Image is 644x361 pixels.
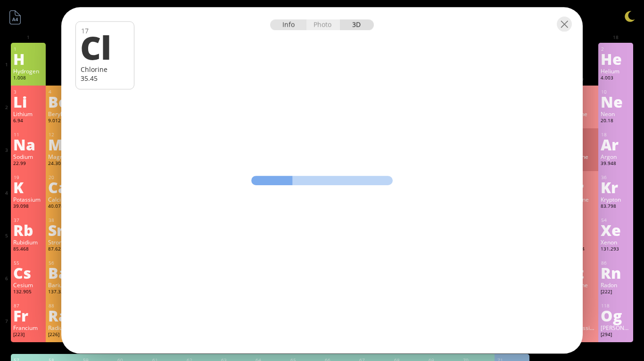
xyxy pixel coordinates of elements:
[14,132,43,138] div: 11
[48,196,78,203] div: Calcium
[13,180,43,195] div: K
[13,67,43,75] div: Hydrogen
[601,289,630,296] div: [222]
[13,137,43,152] div: Na
[13,324,43,331] div: Francium
[48,324,78,331] div: Radium
[306,19,340,30] div: Photo
[48,238,78,246] div: Strontium
[81,65,129,74] div: Chlorine
[13,94,43,109] div: Li
[14,217,43,223] div: 37
[5,5,639,24] h1: Talbica. Interactive chemistry
[48,222,78,237] div: Sr
[13,222,43,237] div: Rb
[48,180,78,195] div: Ca
[49,260,78,266] div: 56
[601,174,630,180] div: 36
[13,203,43,211] div: 39.098
[601,196,630,203] div: Krypton
[13,153,43,160] div: Sodium
[13,289,43,296] div: 132.905
[601,89,630,95] div: 10
[601,46,630,52] div: 2
[601,281,630,289] div: Radon
[601,160,630,168] div: 39.948
[48,246,78,253] div: 87.62
[49,174,78,180] div: 20
[48,94,78,109] div: Be
[601,265,630,280] div: Rn
[270,19,306,30] div: Info
[13,51,43,66] div: H
[601,132,630,138] div: 18
[601,94,630,109] div: Ne
[48,153,78,160] div: Magnesium
[80,31,128,63] div: Cl
[14,260,43,266] div: 55
[601,238,630,246] div: Xenon
[14,303,43,309] div: 87
[601,222,630,237] div: Xe
[48,137,78,152] div: Mg
[13,238,43,246] div: Rubidium
[601,118,630,125] div: 20.18
[601,308,630,323] div: Og
[49,217,78,223] div: 38
[81,74,129,83] div: 35.45
[601,180,630,195] div: Kr
[601,110,630,118] div: Neon
[601,75,630,82] div: 4.003
[13,308,43,323] div: Fr
[48,308,78,323] div: Ra
[601,246,630,253] div: 131.293
[48,118,78,125] div: 9.012
[48,331,78,339] div: [226]
[601,153,630,160] div: Argon
[13,160,43,168] div: 22.99
[48,110,78,118] div: Beryllium
[13,331,43,339] div: [223]
[601,260,630,266] div: 86
[13,118,43,125] div: 6.94
[14,46,43,52] div: 1
[49,303,78,309] div: 88
[48,160,78,168] div: 24.305
[14,174,43,180] div: 19
[13,75,43,82] div: 1.008
[601,217,630,223] div: 54
[48,281,78,289] div: Barium
[14,89,43,95] div: 3
[48,203,78,211] div: 40.078
[601,137,630,152] div: Ar
[601,67,630,75] div: Helium
[13,246,43,253] div: 85.468
[48,265,78,280] div: Ba
[601,51,630,66] div: He
[601,331,630,339] div: [294]
[601,303,630,309] div: 118
[601,203,630,211] div: 83.798
[49,89,78,95] div: 4
[13,110,43,118] div: Lithium
[13,196,43,203] div: Potassium
[48,289,78,296] div: 137.327
[13,265,43,280] div: Cs
[49,132,78,138] div: 12
[13,281,43,289] div: Cesium
[601,324,630,331] div: [PERSON_NAME]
